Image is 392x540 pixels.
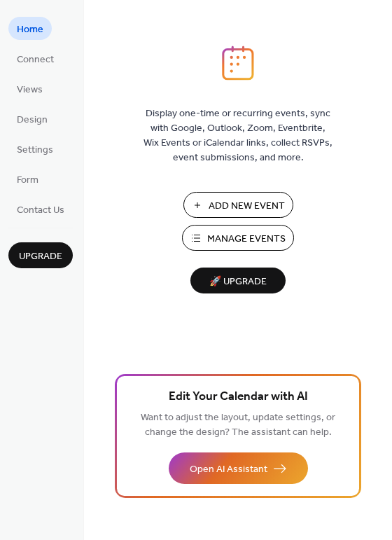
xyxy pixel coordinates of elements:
[169,387,308,407] span: Edit Your Calendar with AI
[8,77,51,100] a: Views
[209,199,285,214] span: Add New Event
[207,232,286,247] span: Manage Events
[17,143,53,158] span: Settings
[8,167,47,191] a: Form
[17,53,54,67] span: Connect
[199,272,277,291] span: 🚀 Upgrade
[169,452,308,484] button: Open AI Assistant
[8,198,73,221] a: Contact Us
[182,225,294,251] button: Manage Events
[183,192,293,218] button: Add New Event
[19,249,62,264] span: Upgrade
[17,22,43,37] span: Home
[190,462,267,477] span: Open AI Assistant
[8,137,62,160] a: Settings
[143,106,332,165] span: Display one-time or recurring events, sync with Google, Outlook, Zoom, Eventbrite, Wix Events or ...
[141,408,335,442] span: Want to adjust the layout, update settings, or change the design? The assistant can help.
[190,268,286,293] button: 🚀 Upgrade
[17,83,43,97] span: Views
[17,203,64,218] span: Contact Us
[17,173,38,188] span: Form
[8,17,52,40] a: Home
[17,113,48,127] span: Design
[8,107,56,130] a: Design
[222,46,254,81] img: logo_icon.svg
[8,242,73,268] button: Upgrade
[8,47,62,70] a: Connect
